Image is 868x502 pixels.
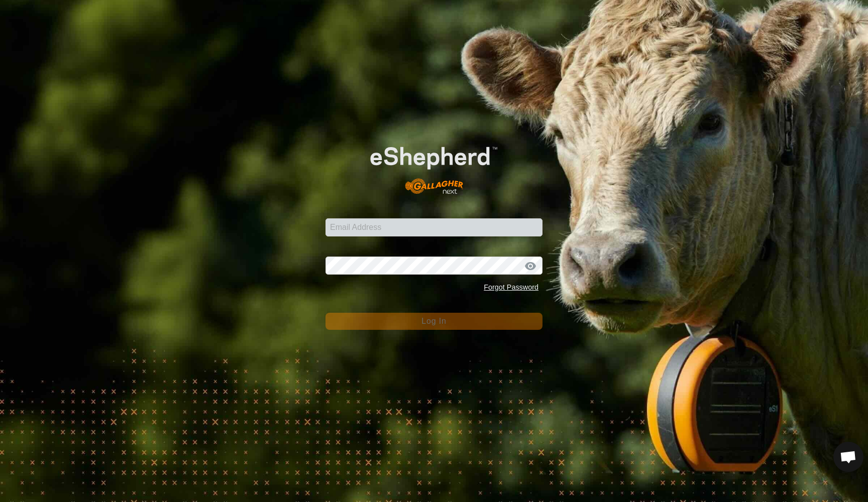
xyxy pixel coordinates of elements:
[347,129,521,202] img: E-shepherd Logo
[325,313,542,330] button: Log In
[484,283,538,291] a: Forgot Password
[421,317,446,325] span: Log In
[833,442,863,472] div: Open chat
[325,218,542,236] input: Email Address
